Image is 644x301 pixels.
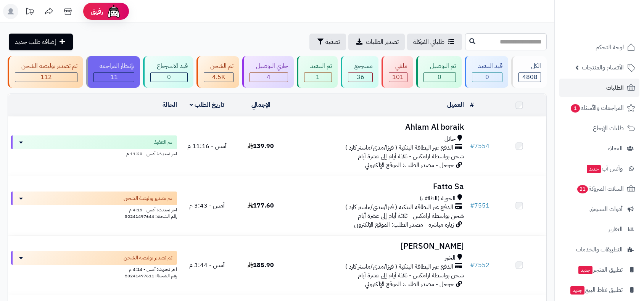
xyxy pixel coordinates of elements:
div: جاري التوصيل [250,62,288,71]
h3: Fatto Sa [291,182,464,191]
a: العملاء [559,139,639,158]
a: # [470,100,474,109]
span: تم التنفيذ [154,138,172,146]
a: أدوات التسويق [559,200,639,218]
a: الطلبات [559,79,639,97]
a: السلات المتروكة21 [559,180,639,198]
span: # [470,261,474,270]
div: الكل [518,62,541,71]
a: تم التوصيل 0 [415,56,463,88]
span: 4808 [522,72,538,82]
span: التقارير [608,224,623,235]
span: أدوات التسويق [589,204,623,214]
span: أمس - 11:16 م [187,142,227,151]
div: بإنتظار المراجعة [93,62,135,71]
div: 11 [94,73,134,82]
span: طلباتي المُوكلة [413,37,444,47]
span: تطبيق المتجر [578,264,623,275]
a: قيد التنفيذ 0 [463,56,510,88]
span: شحن بواسطة ارامكس - ثلاثة أيام إلى عشرة أيام [358,271,464,280]
span: جوجل - مصدر الطلب: الموقع الإلكتروني [365,161,454,170]
a: تصدير الطلبات [348,34,405,50]
span: 0 [438,72,441,82]
span: تصدير الطلبات [366,37,399,47]
a: لوحة التحكم [559,38,639,56]
a: تم تصدير بوليصة الشحن 112 [6,56,85,88]
a: #7551 [470,201,489,210]
a: وآتس آبجديد [559,159,639,178]
span: العملاء [608,143,623,154]
a: التطبيقات والخدمات [559,240,639,259]
span: المراجعات والأسئلة [570,103,624,113]
div: قيد التنفيذ [472,62,503,71]
a: الإجمالي [251,100,270,109]
div: 101 [389,73,407,82]
span: السلات المتروكة [576,183,624,194]
span: 1 [316,72,320,82]
span: تصفية [325,37,340,47]
div: 0 [424,73,456,82]
a: الكل4808 [510,56,548,88]
a: تم التنفيذ 1 [295,56,340,88]
div: مسترجع [348,62,373,71]
span: 36 [357,72,364,82]
span: الخبر [445,254,456,262]
span: 185.90 [248,261,274,270]
img: ai-face.png [106,4,121,19]
span: أمس - 3:43 م [189,201,225,210]
span: تم تصدير بوليصة الشحن [124,254,172,262]
a: قيد الاسترجاع 0 [142,56,195,88]
span: الحوية (الطائف) [420,194,456,203]
span: 0 [167,72,171,82]
span: شحن بواسطة ارامكس - ثلاثة أيام إلى عشرة أيام [358,211,464,221]
span: وآتس آب [586,163,623,174]
h3: [PERSON_NAME] [291,242,464,251]
div: اخر تحديث: أمس - 11:20 م [11,149,177,157]
span: الدفع عبر البطاقة البنكية ( فيزا/مدى/ماستر كارد ) [345,143,453,152]
span: 1 [571,104,580,113]
a: العميل [447,100,464,109]
span: 21 [577,185,588,193]
div: تم الشحن [204,62,233,71]
span: الأقسام والمنتجات [582,62,624,73]
div: تم التوصيل [423,62,456,71]
span: جديد [587,165,601,173]
span: جديد [570,286,584,295]
a: تطبيق نقاط البيعجديد [559,281,639,299]
a: المراجعات والأسئلة1 [559,99,639,117]
span: رقم الشحنة: 50241497611 [125,272,177,279]
span: 4 [267,72,270,82]
a: #7552 [470,261,489,270]
a: إضافة طلب جديد [9,34,73,50]
div: 36 [348,73,372,82]
span: 4.5K [212,72,225,82]
div: 4 [250,73,288,82]
span: الطلبات [606,82,624,93]
span: لوحة التحكم [596,42,624,53]
span: رفيق [91,7,103,16]
button: تصفية [309,34,346,50]
div: تم تصدير بوليصة الشحن [15,62,77,71]
span: 177.60 [248,201,274,210]
a: طلباتي المُوكلة [407,34,462,50]
div: 112 [15,73,77,82]
div: 4542 [204,73,233,82]
div: ملغي [389,62,407,71]
a: تاريخ الطلب [190,100,224,109]
span: شحن بواسطة ارامكس - ثلاثة أيام إلى عشرة أيام [358,152,464,161]
a: جاري التوصيل 4 [241,56,295,88]
a: تحديثات المنصة [20,4,39,21]
span: الدفع عبر البطاقة البنكية ( فيزا/مدى/ماستر كارد ) [345,203,453,212]
span: جوجل - مصدر الطلب: الموقع الإلكتروني [365,280,454,289]
a: ملغي 101 [380,56,415,88]
span: تم تصدير بوليصة الشحن [124,195,172,202]
div: 0 [472,73,502,82]
a: مسترجع 36 [339,56,380,88]
a: الحالة [163,100,177,109]
span: أمس - 3:44 م [189,261,225,270]
h3: Ahlam Al boraik [291,123,464,132]
div: 1 [304,73,332,82]
span: طلبات الإرجاع [593,123,624,134]
span: تطبيق نقاط البيع [570,285,623,295]
span: # [470,142,474,151]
